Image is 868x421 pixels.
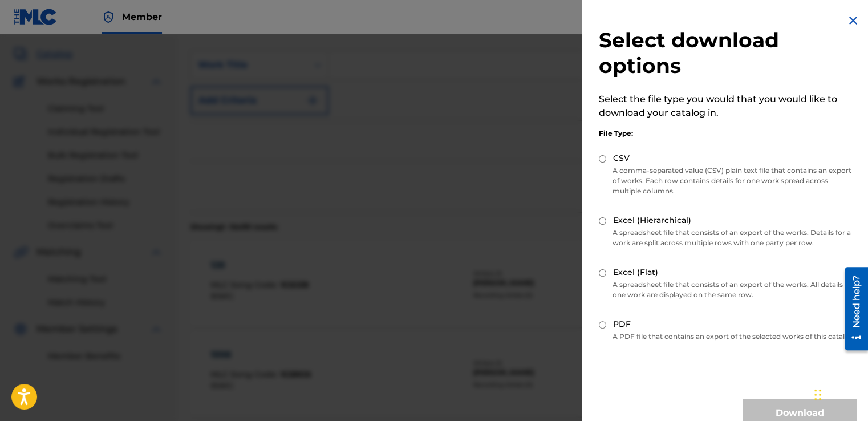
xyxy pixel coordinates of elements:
p: A spreadsheet file that consists of an export of the works. Details for a work are split across m... [599,228,857,248]
iframe: Resource Center [836,263,868,355]
label: PDF [613,318,631,330]
iframe: Chat Widget [811,366,868,421]
div: Drag [814,378,821,412]
p: Select the file type you would that you would like to download your catalog in. [599,92,857,120]
label: Excel (Hierarchical) [613,214,691,226]
div: File Type: [599,128,857,139]
p: A spreadsheet file that consists of an export of the works. All details for one work are displaye... [599,280,857,300]
img: Top Rightsholder [102,10,115,24]
span: Member [122,10,162,23]
label: CSV [613,152,630,164]
h2: Select download options [599,27,857,79]
img: MLC Logo [14,9,58,25]
p: A comma-separated value (CSV) plain text file that contains an export of works. Each row contains... [599,165,857,196]
p: A PDF file that contains an export of the selected works of this catalog. [599,331,857,342]
label: Excel (Flat) [613,266,658,278]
